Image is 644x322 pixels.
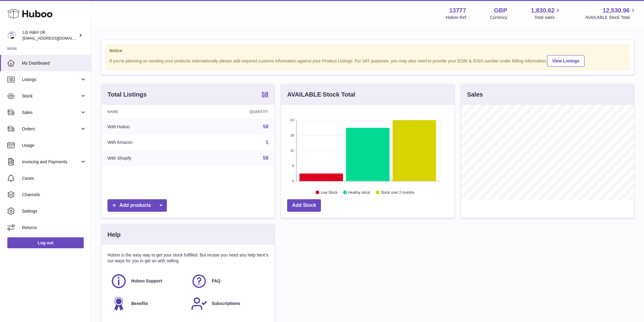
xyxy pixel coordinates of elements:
text: 18 [290,133,294,137]
div: Huboo Ref [446,15,466,20]
span: Orders [22,126,80,132]
span: Huboo Support [131,278,162,284]
div: If you're planning on sending your products internationally please add required customs informati... [109,54,626,67]
span: Listings [22,77,80,83]
text: Low Stock [321,190,338,195]
span: Subscriptions [212,301,240,306]
td: With Shopify [101,150,196,166]
strong: Notice [109,48,626,54]
a: View Listings [547,55,585,67]
span: Channels [22,192,86,198]
span: Cases [22,175,86,181]
strong: 58 [262,91,268,97]
a: 58 [262,91,268,98]
h3: AVAILABLE Stock Total [287,90,355,99]
a: 58 [263,155,269,161]
text: Healthy stock [348,190,371,195]
th: Name [101,105,196,119]
p: Huboo is the easy way to get your stock fulfilled. But incase you need any help here's our ways f... [107,252,268,264]
span: AVAILABLE Stock Total [585,15,637,20]
span: Stock [22,93,80,99]
text: 6 [292,164,294,168]
span: Total sales [534,15,561,20]
span: Benefits [131,301,148,306]
h3: Help [107,231,121,239]
span: Sales [22,110,80,115]
span: FAQ [212,278,220,284]
a: Add Stock [287,199,321,212]
strong: GBP [494,6,507,15]
td: With Amazon [101,135,196,150]
a: Subscriptions [191,295,265,312]
span: Invoicing and Payments [22,159,80,165]
a: Benefits [111,295,185,312]
a: Add products [107,199,167,212]
div: Currency [490,15,507,20]
strong: 13777 [449,6,466,15]
span: 1,830.62 [531,6,555,15]
a: Log out [7,237,84,248]
text: 0 [292,179,294,183]
span: Settings [22,208,86,214]
span: Returns [22,225,86,231]
a: Huboo Support [111,273,185,289]
h3: Sales [467,90,483,99]
th: Quantity [196,105,274,119]
a: 12,530.96 AVAILABLE Stock Total [585,6,637,20]
span: 12,530.96 [603,6,630,15]
div: LG H&H UK [23,30,77,41]
a: FAQ [191,273,265,289]
text: 12 [290,149,294,152]
h3: Total Listings [107,90,147,99]
td: With Huboo [101,119,196,135]
a: 58 [263,124,269,129]
span: My Dashboard [22,60,86,66]
span: [EMAIL_ADDRESS][DOMAIN_NAME] [23,36,90,41]
img: veechen@lghnh.co.uk [7,31,16,40]
a: 1,830.62 Total sales [531,6,562,20]
span: Usage [22,143,86,148]
a: 1 [266,140,268,145]
text: Stock over 2 months [381,190,414,195]
text: 24 [290,118,294,122]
